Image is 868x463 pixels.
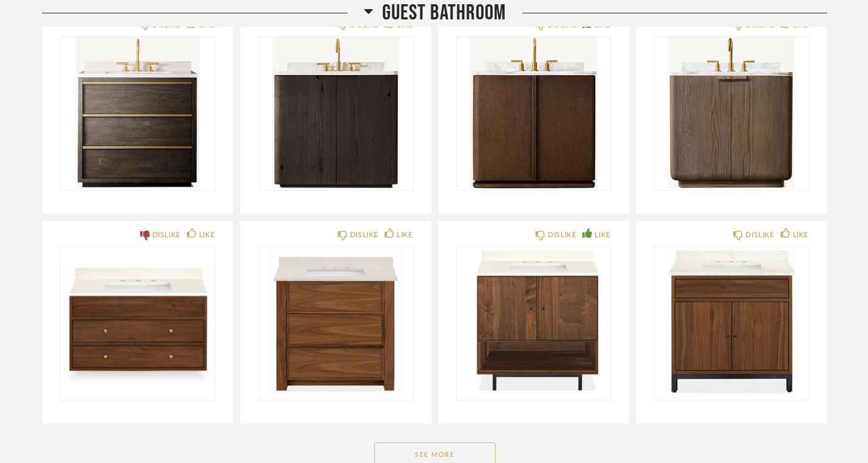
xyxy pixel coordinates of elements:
img: undefined [258,247,412,399]
div: DISLIKE [350,229,378,241]
img: undefined [457,247,611,399]
div: DISLIKE [152,229,181,241]
img: undefined [654,37,809,189]
img: undefined [61,37,215,189]
div: LIKE [199,229,215,241]
img: undefined [654,247,809,399]
img: undefined [258,37,412,189]
div: DISLIKE [548,229,576,241]
div: DISLIKE [745,229,774,241]
img: undefined [457,37,611,189]
div: LIKE [594,229,610,241]
div: LIKE [793,229,809,241]
img: undefined [61,247,215,399]
div: LIKE [397,229,412,241]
